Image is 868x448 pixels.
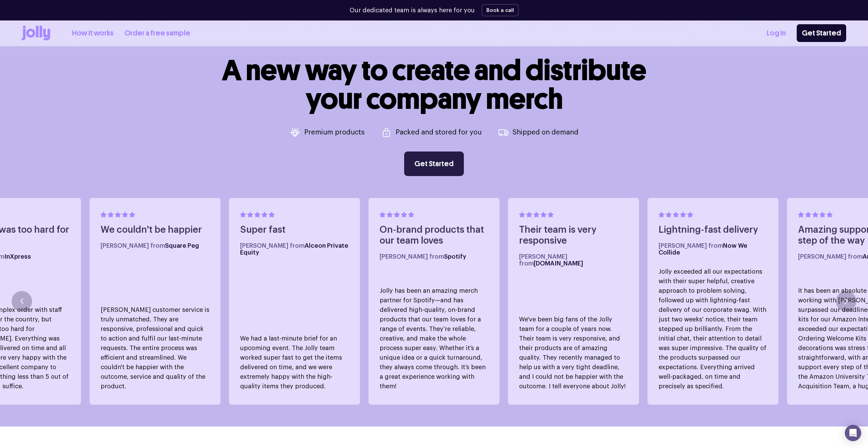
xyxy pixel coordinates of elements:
p: Jolly has been an amazing merch partner for Spotify—and has delivered high-quality, on-brand prod... [380,286,489,391]
p: We had a last-minute brief for an upcoming event. The Jolly team worked super fast to get the ite... [240,334,349,391]
a: Get Started [797,24,846,42]
p: Shipped on demand [513,129,578,136]
a: Log In [767,28,786,39]
span: Square Peg [165,243,199,249]
h4: On-brand products that our team loves [380,225,489,246]
h4: We couldn't be happier [101,225,210,235]
h4: Super fast [240,225,349,235]
h5: [PERSON_NAME] from [240,242,349,256]
h5: [PERSON_NAME] from [519,253,628,267]
span: InXpress [4,254,31,260]
h4: Their team is very responsive [519,225,628,246]
h5: [PERSON_NAME] from [659,242,768,256]
h5: [PERSON_NAME] from [101,242,210,249]
button: Book a call [482,4,519,16]
p: We've been big fans of the Jolly team for a couple of years now. Their team is very responsive, a... [519,315,628,391]
p: Jolly exceeded all our expectations with their super helpful, creative approach to problem solvin... [659,267,768,391]
span: Spotify [444,254,466,260]
p: Premium products [304,129,365,136]
a: Get Started [404,151,464,176]
div: Open Intercom Messenger [845,425,861,441]
a: How it works [72,28,114,39]
span: [DOMAIN_NAME] [534,260,583,266]
a: Order a free sample [124,28,190,39]
p: Our dedicated team is always here for you [350,6,475,15]
p: [PERSON_NAME] customer service is truly unmatched. They are responsive, professional and quick to... [101,305,210,391]
h1: A new way to create and distribute your company merch [222,56,646,113]
p: Packed and stored for you [396,129,482,136]
h5: [PERSON_NAME] from [380,253,489,260]
h4: Lightning-fast delivery [659,225,768,235]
